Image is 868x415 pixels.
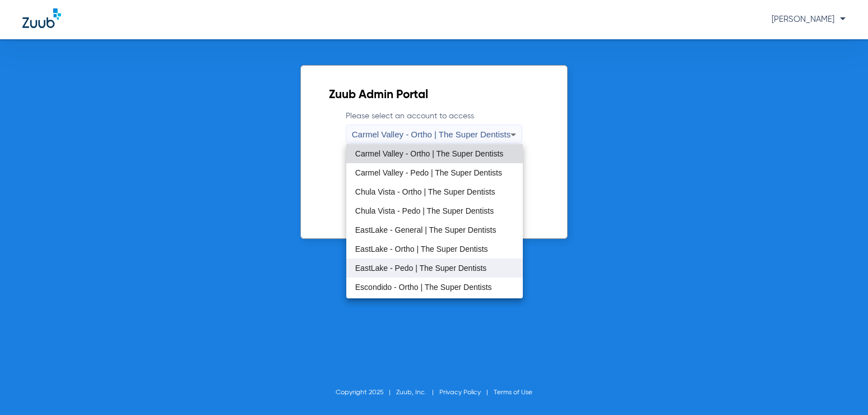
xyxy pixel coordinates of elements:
[355,283,492,291] span: Escondido - Ortho | The Super Dentists
[355,169,502,177] span: Carmel Valley - Pedo | The Super Dentists
[355,207,494,215] span: Chula Vista - Pedo | The Super Dentists
[355,264,487,272] span: EastLake - Pedo | The Super Dentists
[355,188,495,196] span: Chula Vista - Ortho | The Super Dentists
[355,245,488,253] span: EastLake - Ortho | The Super Dentists
[355,150,504,158] span: Carmel Valley - Ortho | The Super Dentists
[355,226,496,234] span: EastLake - General | The Super Dentists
